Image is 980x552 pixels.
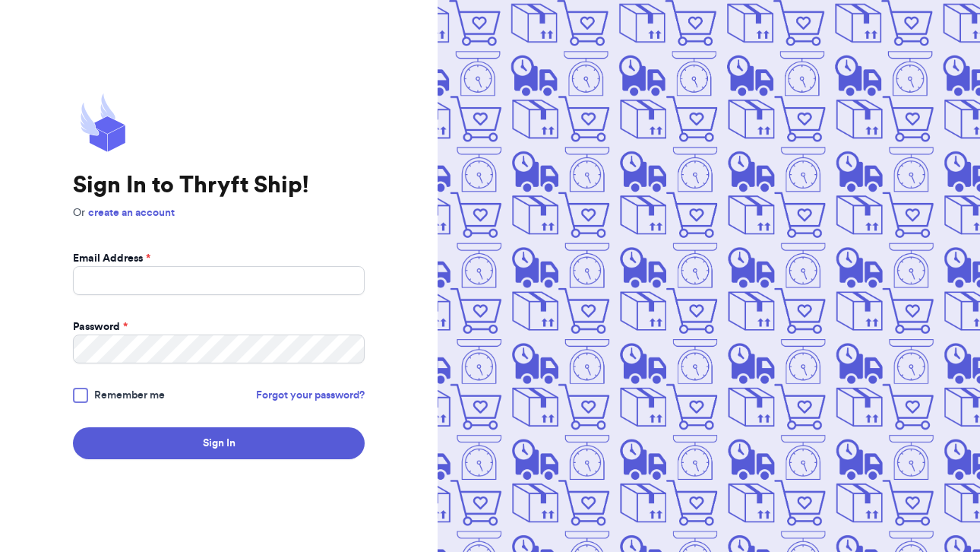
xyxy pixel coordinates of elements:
[256,388,365,403] a: Forgot your password?
[73,172,365,199] h1: Sign In to Thryft Ship!
[73,319,128,335] label: Password
[73,427,365,459] button: Sign In
[88,208,175,218] a: create an account
[73,205,365,220] p: Or
[73,251,150,266] label: Email Address
[94,388,165,403] span: Remember me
